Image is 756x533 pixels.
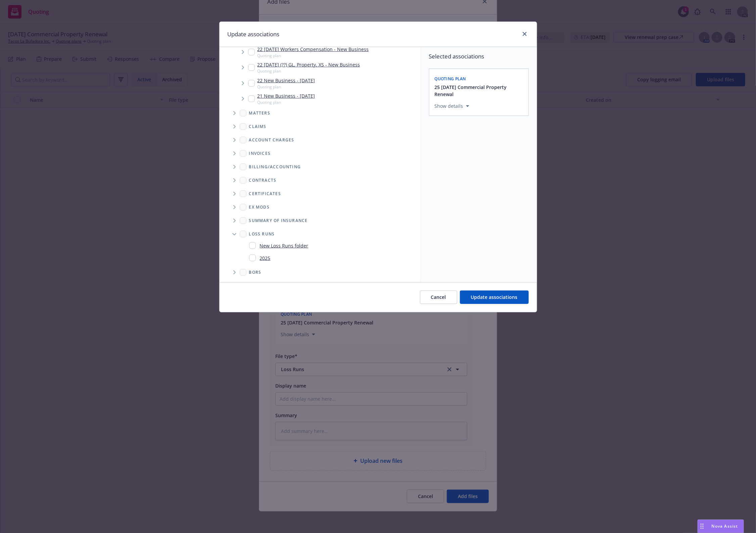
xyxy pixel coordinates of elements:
button: Cancel [420,291,457,304]
span: Account charges [249,138,294,142]
span: BORs [249,270,262,274]
button: Nova Assist [698,520,744,533]
button: Show details [432,102,472,110]
span: Cancel [431,294,446,300]
span: Ex Mods [249,205,270,209]
a: 22 [DATE] Workers Compensation - New Business [257,46,369,53]
span: Invoices [249,151,271,156]
span: Quoting plan [257,84,315,90]
div: Folder Tree Example [220,160,421,279]
span: Billing/Accounting [249,165,301,169]
span: Loss Runs [249,232,275,236]
span: Certificates [249,192,281,196]
span: Quoting plan [435,76,466,82]
a: 21 New Business - [DATE] [257,92,315,99]
span: Selected associations [429,52,529,60]
span: Summary of insurance [249,219,308,223]
span: Claims [249,125,267,129]
span: Quoting plan [257,68,360,74]
h1: Update associations [228,30,280,39]
span: Quoting plan [257,99,315,105]
span: Quoting plan [257,53,369,58]
span: Nova Assist [712,523,738,529]
button: 25 [DATE] Commercial Property Renewal [435,84,524,98]
button: Update associations [460,291,529,304]
a: 22 [DATE] (??) GL, Property, XS - New Business [257,61,360,68]
div: Drag to move [698,520,706,533]
a: close [521,30,529,38]
span: Update associations [471,294,518,300]
a: 22 New Business - [DATE] [257,77,315,84]
span: Contracts [249,178,277,182]
a: New Loss Runs folder [260,242,309,249]
span: Matters [249,111,270,115]
a: 2025 [260,255,271,262]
